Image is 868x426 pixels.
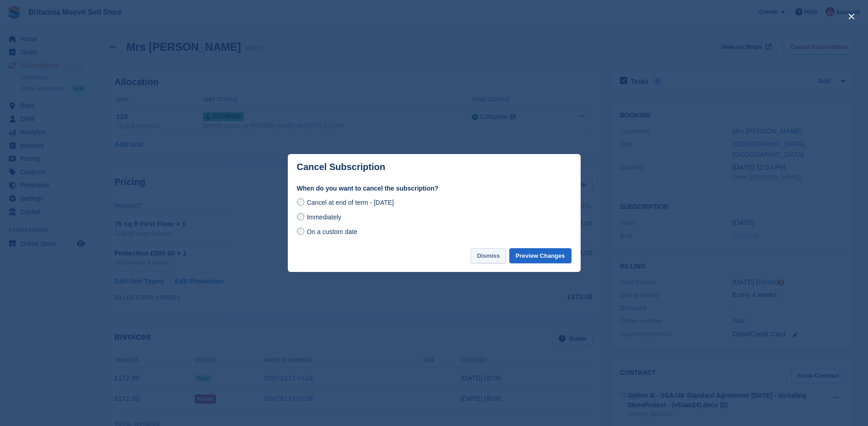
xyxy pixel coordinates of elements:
span: Cancel at end of term - [DATE] [307,199,394,206]
input: Immediately [297,213,304,220]
input: Cancel at end of term - [DATE] [297,198,304,206]
p: Cancel Subscription [297,162,385,172]
span: On a custom date [307,228,357,235]
span: Immediately [307,213,341,221]
label: When do you want to cancel the subscription? [297,184,571,193]
button: close [844,9,859,24]
button: Preview Changes [509,248,571,263]
button: Dismiss [470,248,506,263]
input: On a custom date [297,228,304,235]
